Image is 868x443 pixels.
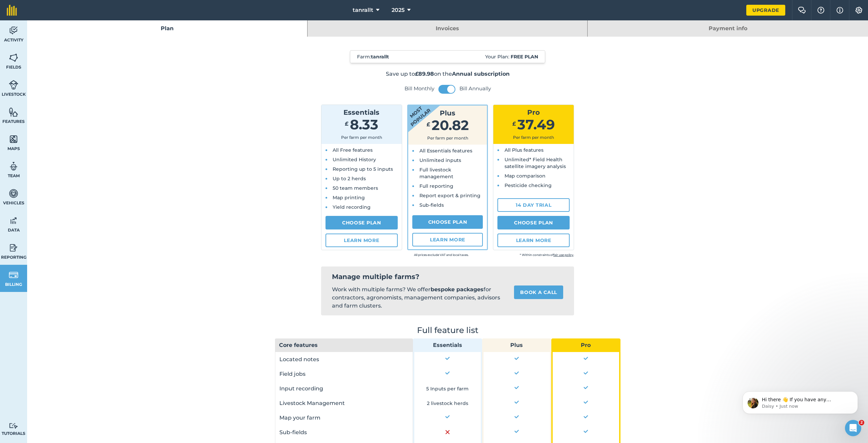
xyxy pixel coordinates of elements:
[497,198,570,212] a: 14 day trial
[511,54,538,60] strong: Free plan
[9,423,18,429] img: svg+xml;base64,PD94bWwgdmVyc2lvbj0iMS4wIiBlbmNvZGluZz0idXRmLTgiPz4KPCEtLSBHZW5lcmF0b3I6IEFkb2JlIE...
[357,53,389,60] span: Farm :
[582,428,590,435] img: Yes
[413,396,482,410] td: 2 livestock herds
[444,413,451,420] img: Yes
[413,338,482,352] th: Essentials
[432,117,469,133] span: 20.82
[514,285,563,299] a: Book a call
[350,116,378,133] span: 8.33
[855,7,863,14] img: A cog icon
[371,54,389,60] strong: tanrallt
[9,188,18,199] img: svg+xml;base64,PD94bWwgdmVyc2lvbj0iMS4wIiBlbmNvZGluZz0idXRmLTgiPz4KPCEtLSBHZW5lcmF0b3I6IEFkb2JlIE...
[9,134,18,144] img: svg+xml;base64,PHN2ZyB4bWxucz0iaHR0cDovL3d3dy53My5vcmcvMjAwMC9zdmciIHdpZHRoPSI1NiIgaGVpZ2h0PSI2MC...
[513,413,520,420] img: Yes
[275,381,413,396] td: Input recording
[275,425,413,440] td: Sub-fields
[275,70,620,78] p: Save up to on the
[333,195,365,201] span: Map printing
[419,202,444,208] span: Sub-fields
[9,243,18,253] img: svg+xml;base64,PD94bWwgdmVyc2lvbj0iMS4wIiBlbmNvZGluZz0idXRmLTgiPz4KPCEtLSBHZW5lcmF0b3I6IEFkb2JlIE...
[392,6,405,14] span: 2025
[859,420,864,425] span: 2
[325,216,398,229] a: Choose Plan
[732,377,868,425] iframe: Intercom notifications message
[333,147,373,153] span: All Free features
[817,7,825,14] img: A question mark icon
[582,384,590,391] img: Yes
[308,20,588,37] a: Invoices
[419,192,480,199] span: Report export & printing
[452,71,510,77] strong: Annual subscription
[9,53,18,63] img: svg+xml;base64,PHN2ZyB4bWxucz0iaHR0cDovL3d3dy53My5vcmcvMjAwMC9zdmciIHdpZHRoPSI1NiIgaGVpZ2h0PSI2MC...
[412,215,483,229] a: Choose Plan
[440,109,455,117] span: Plus
[582,399,590,405] img: Yes
[482,338,551,352] th: Plus
[582,355,590,362] img: Yes
[419,183,453,189] span: Full reporting
[325,234,398,247] a: Learn more
[413,381,482,396] td: 5 Inputs per farm
[444,355,451,362] img: Yes
[275,338,413,352] th: Core features
[513,428,520,435] img: Yes
[527,108,540,116] span: Pro
[333,166,393,172] span: Reporting up to 5 inputs
[9,25,18,36] img: svg+xml;base64,PD94bWwgdmVyc2lvbj0iMS4wIiBlbmNvZGluZz0idXRmLTgiPz4KPCEtLSBHZW5lcmF0b3I6IEFkb2JlIE...
[332,272,563,281] h2: Manage multiple farms?
[388,86,443,137] strong: Most popular
[513,369,520,376] img: Yes
[9,161,18,171] img: svg+xml;base64,PD94bWwgdmVyc2lvbj0iMS4wIiBlbmNvZGluZz0idXRmLTgiPz4KPCEtLSBHZW5lcmF0b3I6IEFkb2JlIE...
[419,167,453,180] span: Full livestock management
[505,182,552,188] span: Pesticide checking
[412,233,483,246] a: Learn more
[9,80,18,90] img: svg+xml;base64,PD94bWwgdmVyc2lvbj0iMS4wIiBlbmNvZGluZz0idXRmLTgiPz4KPCEtLSBHZW5lcmF0b3I6IEFkb2JlIE...
[485,53,538,60] span: Your Plan:
[332,285,503,310] p: Work with multiple farms? We offer for contractors, agronomists, management companies, advisors a...
[275,367,413,381] td: Field jobs
[798,7,806,14] img: Two speech bubbles overlapping with the left bubble in the forefront
[551,338,620,352] th: Pro
[275,410,413,425] td: Map your farm
[275,352,413,367] td: Located notes
[444,369,451,376] img: Yes
[505,156,566,169] span: Unlimited* Field Health satellite imagery analysis
[353,6,373,14] span: tanrallt
[446,430,450,434] img: No
[431,286,484,293] strong: bespoke packages
[419,157,461,163] span: Unlimited inputs
[333,156,376,163] span: Unlimited History
[588,20,868,37] a: Payment info
[845,420,861,436] iframe: Intercom live chat
[419,148,472,154] span: All Essentials features
[517,116,555,133] span: 37.49
[9,270,18,280] img: svg+xml;base64,PD94bWwgdmVyc2lvbj0iMS4wIiBlbmNvZGluZz0idXRmLTgiPz4KPCEtLSBHZW5lcmF0b3I6IEFkb2JlIE...
[427,135,468,141] span: Per farm per month
[582,369,590,376] img: Yes
[505,147,544,153] span: All Plus features
[415,71,434,77] strong: £89.98
[459,85,491,92] label: Bill Annually
[497,216,570,229] a: Choose Plan
[513,384,520,391] img: Yes
[343,108,379,116] span: Essentials
[513,135,554,140] span: Per farm per month
[363,252,469,258] small: All prices exclude VAT and local taxes.
[553,253,573,257] a: fair use policy
[505,173,546,179] span: Map comparison
[333,185,378,191] span: 50 team members
[405,85,434,92] label: Bill Monthly
[27,20,307,37] a: Plan
[275,326,620,334] h2: Full feature list
[513,399,520,405] img: Yes
[836,6,843,14] img: svg+xml;base64,PHN2ZyB4bWxucz0iaHR0cDovL3d3dy53My5vcmcvMjAwMC9zdmciIHdpZHRoPSIxNyIgaGVpZ2h0PSIxNy...
[9,107,18,117] img: svg+xml;base64,PHN2ZyB4bWxucz0iaHR0cDovL3d3dy53My5vcmcvMjAwMC9zdmciIHdpZHRoPSI1NiIgaGVpZ2h0PSI2MC...
[333,176,366,182] span: Up to 2 herds
[746,5,785,16] a: Upgrade
[341,135,382,140] span: Per farm per month
[275,396,413,410] td: Livestock Management
[345,121,349,127] span: £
